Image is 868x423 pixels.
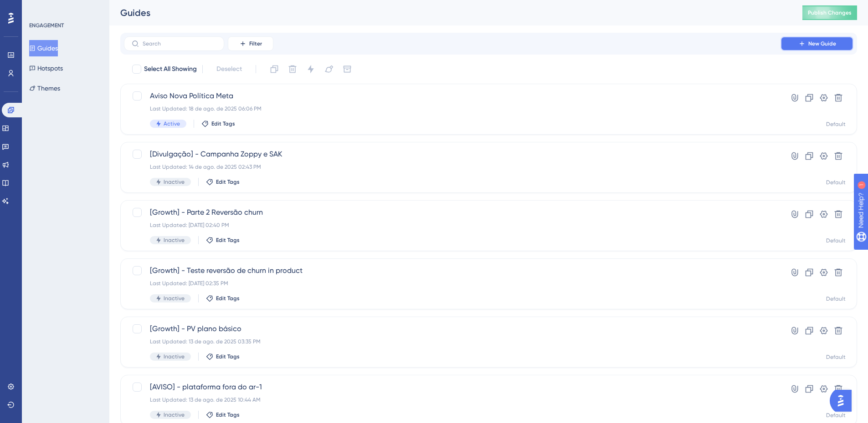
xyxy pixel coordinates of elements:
span: [Growth] - PV plano básico [150,323,755,334]
span: [Divulgação] - Campanha Zoppy e SAK [150,149,755,160]
button: Edit Tags [206,295,240,302]
span: [Growth] - Teste reversão de churn in product [150,265,755,276]
div: Last Updated: [DATE] 02:40 PM [150,222,755,229]
span: Edit Tags [216,178,240,186]
span: [Growth] - Parte 2 Reversão churn [150,207,755,218]
div: Default [826,179,846,186]
span: Aviso Nova Política Meta [150,91,755,101]
span: Active [164,120,180,127]
div: Guides [120,6,780,19]
div: 1 [63,5,66,12]
input: Search [143,40,216,47]
div: Last Updated: [DATE] 02:35 PM [150,280,755,287]
span: Edit Tags [216,295,240,302]
button: Themes [29,80,60,96]
button: Edit Tags [206,178,240,186]
span: Edit Tags [211,120,235,127]
div: Default [826,412,846,419]
button: Edit Tags [206,353,240,360]
span: New Guide [808,40,836,47]
button: Publish Changes [802,5,857,20]
span: Select All Showing [144,64,197,75]
div: Last Updated: 14 de ago. de 2025 02:43 PM [150,163,755,171]
span: Edit Tags [216,353,240,360]
span: Inactive [164,295,185,302]
span: Inactive [164,178,185,186]
button: Hotspots [29,60,63,76]
button: Filter [228,36,273,51]
span: Publish Changes [808,9,852,16]
iframe: UserGuiding AI Assistant Launcher [830,387,857,414]
button: Guides [29,40,58,56]
button: Edit Tags [206,237,240,244]
div: Default [826,237,846,244]
div: Last Updated: 13 de ago. de 2025 10:44 AM [150,396,755,403]
button: New Guide [781,36,853,51]
span: Deselect [216,64,242,75]
div: Default [826,353,846,361]
button: Edit Tags [206,411,240,418]
span: Need Help? [21,2,57,13]
button: Deselect [208,61,250,77]
span: Inactive [164,411,185,418]
div: Default [826,121,846,128]
div: Last Updated: 13 de ago. de 2025 03:35 PM [150,338,755,345]
button: Edit Tags [201,120,235,127]
span: Inactive [164,237,185,244]
span: Inactive [164,353,185,360]
span: Edit Tags [216,237,240,244]
div: ENGAGEMENT [29,22,64,29]
div: Default [826,295,846,302]
span: Edit Tags [216,411,240,418]
span: Filter [249,40,262,47]
div: Last Updated: 18 de ago. de 2025 06:06 PM [150,105,755,112]
span: [AVISO] - plataforma fora do ar-1 [150,382,755,393]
